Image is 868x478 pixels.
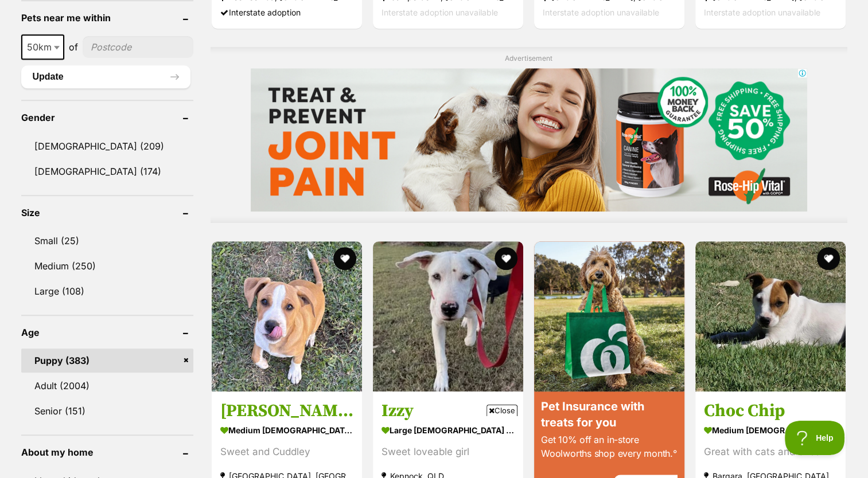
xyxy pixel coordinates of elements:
div: Advertisement [211,47,847,223]
h3: [PERSON_NAME] [220,399,353,421]
img: Izzy - Bull Arab Dog [373,241,523,391]
header: Size [21,207,193,218]
span: Interstate adoption unavailable [704,7,820,17]
span: Interstate adoption unavailable [382,7,498,17]
button: favourite [495,247,517,270]
span: Close [486,405,517,416]
span: Interstate adoption unavailable [543,7,659,17]
header: Pets near me within [21,13,193,23]
div: Sweet and Cuddley [220,444,353,459]
a: [DEMOGRAPHIC_DATA] (209) [21,134,193,158]
header: Gender [21,112,193,123]
a: Adult (2004) [21,374,193,398]
header: About my home [21,447,193,457]
button: favourite [818,247,840,270]
img: Larry - Staffordshire Bull Terrier Dog [212,241,362,391]
button: Update [21,65,190,88]
input: postcode [83,36,193,58]
a: Medium (250) [21,254,193,278]
span: of [69,40,78,54]
a: Large (108) [21,279,193,303]
strong: medium [DEMOGRAPHIC_DATA] Dog [220,421,353,438]
a: [DEMOGRAPHIC_DATA] (174) [21,159,193,183]
div: Great with cats and birds [704,444,837,459]
h3: Choc Chip [704,399,837,421]
strong: medium [DEMOGRAPHIC_DATA] Dog [704,421,837,438]
iframe: Advertisement [251,68,807,211]
iframe: Help Scout Beacon - Open [785,421,845,455]
img: Choc Chip - American Staffordshire Terrier Dog [695,241,846,391]
header: Age [21,327,193,338]
span: 50km [21,34,64,60]
a: Small (25) [21,229,193,253]
iframe: Advertisement [225,421,643,472]
h3: Izzy [382,399,515,421]
span: 50km [22,39,63,55]
button: favourite [333,247,356,270]
a: Puppy (383) [21,348,193,373]
a: Senior (151) [21,399,193,423]
div: Interstate adoption [220,5,353,20]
